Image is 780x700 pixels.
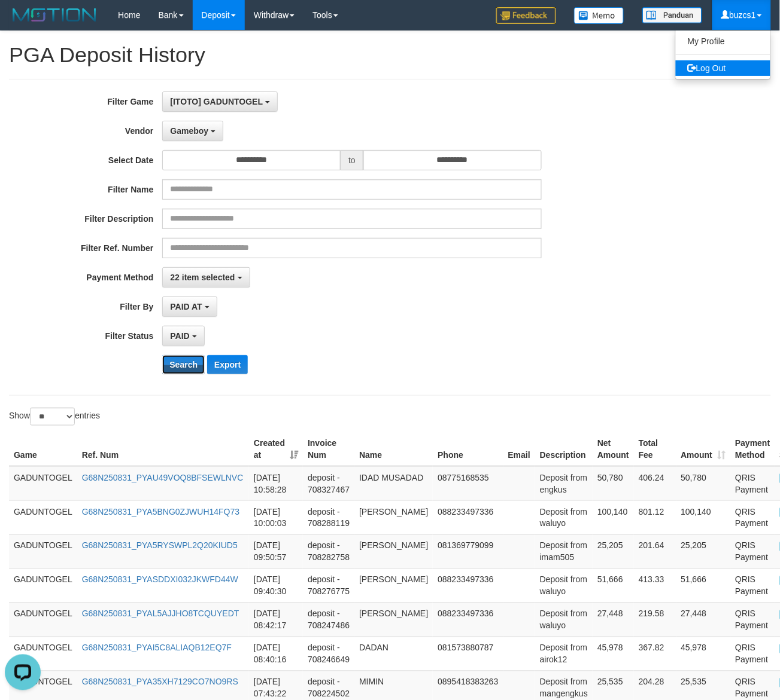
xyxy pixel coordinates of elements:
[249,534,303,568] td: [DATE] 09:50:57
[303,603,354,637] td: deposit - 708247486
[634,432,676,466] th: Total Fee
[433,500,503,534] td: 088233497336
[676,466,731,501] td: 50,780
[354,534,433,568] td: [PERSON_NAME]
[676,500,731,534] td: 100,140
[9,603,77,637] td: GADUNTOGEL
[249,500,303,534] td: [DATE] 10:00:03
[642,7,702,23] img: panduan.png
[170,97,263,106] span: [ITOTO] GADUNTOGEL
[170,126,208,136] span: Gameboy
[535,603,593,637] td: Deposit from waluyo
[535,637,593,671] td: Deposit from airok12
[77,432,249,466] th: Ref. Num
[433,534,503,568] td: 081369779099
[162,267,250,288] button: 22 item selected
[341,150,363,170] span: to
[593,534,634,568] td: 25,205
[9,500,77,534] td: GADUNTOGEL
[634,637,676,671] td: 367.82
[9,466,77,501] td: GADUNTOGEL
[535,466,593,501] td: Deposit from engkus
[82,507,240,516] a: G68N250831_PYA5BNG0ZJWUH14FQ73
[433,568,503,603] td: 088233497336
[593,603,634,637] td: 27,448
[354,603,433,637] td: [PERSON_NAME]
[5,5,41,41] button: Open LiveChat chat widget
[730,466,775,501] td: QRIS Payment
[676,568,731,603] td: 51,666
[249,603,303,637] td: [DATE] 08:42:17
[170,302,202,311] span: PAID AT
[730,500,775,534] td: QRIS Payment
[9,432,77,466] th: Game
[303,534,354,568] td: deposit - 708282758
[730,603,775,637] td: QRIS Payment
[433,432,503,466] th: Phone
[207,355,248,374] button: Export
[730,568,775,603] td: QRIS Payment
[535,568,593,603] td: Deposit from waluyo
[303,568,354,603] td: deposit - 708276775
[162,121,223,141] button: Gameboy
[634,534,676,568] td: 201.64
[82,609,239,619] a: G68N250831_PYAL5AJJHO8TCQUYEDT
[354,568,433,603] td: [PERSON_NAME]
[162,326,204,346] button: PAID
[730,637,775,671] td: QRIS Payment
[303,500,354,534] td: deposit - 708288119
[676,603,731,637] td: 27,448
[9,568,77,603] td: GADUNTOGEL
[82,677,238,687] a: G68N250831_PYA35XH7129CO7NO9RS
[730,534,775,568] td: QRIS Payment
[303,432,354,466] th: Invoice Num
[593,466,634,501] td: 50,780
[354,466,433,501] td: IDAD MUSADAD
[676,432,731,466] th: Amount: activate to sort column ascending
[162,296,217,317] button: PAID AT
[634,466,676,501] td: 406.24
[249,568,303,603] td: [DATE] 09:40:30
[249,637,303,671] td: [DATE] 08:40:16
[162,355,205,374] button: Search
[433,466,503,501] td: 08775168535
[9,43,771,67] h1: PGA Deposit History
[496,7,556,24] img: Feedback.jpg
[170,273,235,282] span: 22 item selected
[30,408,75,426] select: Showentries
[82,473,244,482] a: G68N250831_PYAU49VOQ8BFSEWLNVC
[593,568,634,603] td: 51,666
[503,432,535,466] th: Email
[82,541,238,551] a: G68N250831_PYA5RYSWPL2Q20KIUD5
[354,432,433,466] th: Name
[593,432,634,466] th: Net Amount
[433,603,503,637] td: 088233497336
[676,637,731,671] td: 45,978
[535,432,593,466] th: Description
[676,60,770,76] a: Log Out
[634,500,676,534] td: 801.12
[593,500,634,534] td: 100,140
[676,33,770,49] a: My Profile
[82,643,232,653] a: G68N250831_PYAI5C8ALIAQB12EQ7F
[303,466,354,501] td: deposit - 708327467
[730,432,775,466] th: Payment Method
[593,637,634,671] td: 45,978
[9,534,77,568] td: GADUNTOGEL
[634,603,676,637] td: 219.58
[303,637,354,671] td: deposit - 708246649
[535,500,593,534] td: Deposit from waluyo
[249,432,303,466] th: Created at: activate to sort column ascending
[9,637,77,671] td: GADUNTOGEL
[433,637,503,671] td: 081573880787
[535,534,593,568] td: Deposit from imam505
[354,500,433,534] td: [PERSON_NAME]
[9,408,100,426] label: Show entries
[162,91,277,112] button: [ITOTO] GADUNTOGEL
[249,466,303,501] td: [DATE] 10:58:28
[9,6,100,24] img: MOTION_logo.png
[574,7,624,24] img: Button%20Memo.svg
[634,568,676,603] td: 413.33
[676,534,731,568] td: 25,205
[354,637,433,671] td: DADAN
